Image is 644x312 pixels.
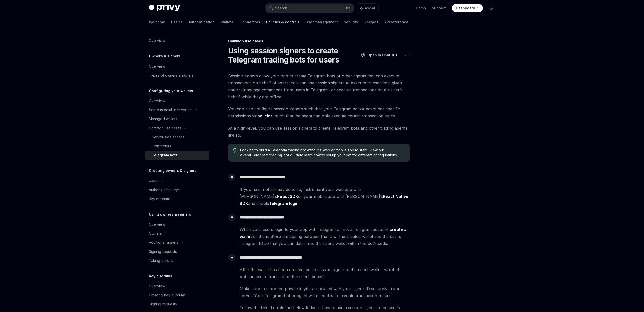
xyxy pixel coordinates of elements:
[306,16,338,28] a: User management
[344,16,358,28] a: Security
[149,187,180,193] div: Authorization keys
[149,196,171,202] div: Key quorums
[266,16,300,28] a: Policies & controls
[145,291,209,300] a: Creating key quorums
[189,16,215,28] a: Authentication
[345,6,351,10] span: ⌘ K
[149,53,181,59] h5: Owners & signers
[275,5,289,11] div: Search...
[221,16,234,28] a: Wallets
[228,105,410,119] span: You can also configure session signers such that your Telegram bot or agent has specific permissi...
[487,4,495,12] button: Toggle dark mode
[228,72,410,100] span: Session signers allow your app to create Telegram bots or other agents that can execute transacti...
[364,16,378,28] a: Recipes
[149,107,192,113] div: Self-custodial user wallets
[152,152,178,158] div: Telegram bots
[240,186,409,207] span: If you have not already done so, instrument your web app with [PERSON_NAME]’s or your mobile app ...
[149,230,162,236] div: Owners
[277,194,298,199] a: React SDK
[145,247,209,256] a: Signing requests
[145,71,209,80] a: Types of owners & signers
[149,211,191,217] h5: Using owners & signers
[149,116,177,122] div: Managed wallets
[149,301,177,307] div: Signing requests
[356,4,378,13] button: Ask AI
[145,62,209,71] a: Overview
[240,266,409,280] span: After the wallet has been created, add a session signer to the user’s wallet, which the bot can u...
[257,113,273,119] a: policies
[432,6,446,11] a: Support
[145,194,209,203] a: Key quorums
[149,16,165,28] a: Welcome
[152,143,171,149] div: Limit orders
[145,133,209,142] a: Server-side access
[367,53,398,58] span: Open in ChatGPT
[384,16,408,28] a: API reference
[358,51,401,59] button: Open in ChatGPT
[149,258,173,264] div: Taking actions
[145,114,209,123] a: Managed wallets
[149,273,172,279] h5: Key quorums
[149,5,180,12] img: dark logo
[228,39,410,44] div: Common use cases
[149,239,178,245] div: Additional signers
[145,151,209,160] a: Telegram bots
[145,220,209,229] a: Overview
[149,221,165,227] div: Overview
[145,142,209,151] a: Limit orders
[149,168,197,174] h5: Creating owners & signers
[240,226,409,247] span: When your users login to your app with Telegram or link a Telegram account, for them. Store a map...
[145,185,209,194] a: Authorization keys
[456,6,475,11] span: Dashboard
[145,96,209,105] a: Overview
[149,72,194,78] div: Types of owners & signers
[149,125,181,131] div: Common use cases
[149,292,186,298] div: Creating key quorums
[365,6,375,11] span: Ask AI
[171,16,183,28] a: Basics
[240,285,409,299] span: Make sure to store the private key(s) associated with your signer ID securely in your server. You...
[269,201,299,206] a: Telegram login
[145,36,209,45] a: Overview
[228,124,410,139] span: At a high-level, you can use session signers to create Telegram bots and other trading agents lik...
[416,6,426,11] a: Demo
[149,283,165,289] div: Overview
[228,46,356,64] h1: Using session signers to create Telegram trading bots for users
[145,300,209,309] a: Signing requests
[266,4,354,13] button: Search...⌘K
[240,148,405,158] span: Looking to build a Telegram trading bot without a web or mobile app to start? View our overall to...
[233,148,237,153] svg: Tip
[145,256,209,265] a: Taking actions
[149,63,165,69] div: Overview
[145,282,209,291] a: Overview
[149,88,193,94] h5: Configuring your wallets
[149,178,158,184] div: Users
[149,38,165,44] div: Overview
[149,248,177,255] div: Signing requests
[452,4,483,12] a: Dashboard
[240,16,260,28] a: Connectors
[152,134,184,140] div: Server-side access
[252,153,300,157] a: Telegram trading bot guide
[149,98,165,104] div: Overview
